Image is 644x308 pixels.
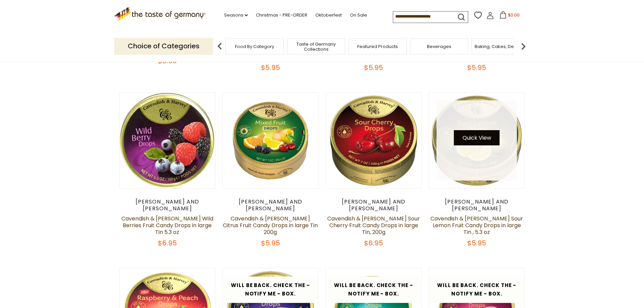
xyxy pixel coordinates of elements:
[213,40,226,53] img: previous arrow
[430,215,523,236] a: Cavendish & [PERSON_NAME] Sour Lemon Fruit Candy Drops in large Tin , 5.3 oz
[224,11,248,19] a: Seasons
[261,238,280,248] span: $5.95
[326,93,422,188] img: Cavendish
[475,44,527,49] a: Baking, Cakes, Desserts
[158,238,177,248] span: $6.95
[261,63,280,72] span: $5.95
[517,40,530,53] img: next arrow
[114,38,213,54] p: Choice of Categories
[350,11,367,19] a: On Sale
[326,198,422,212] div: [PERSON_NAME] and [PERSON_NAME]
[120,93,215,188] img: Cavendish
[467,238,486,248] span: $5.95
[429,93,525,188] img: Cavendish
[467,63,486,72] span: $5.95
[222,198,319,212] div: [PERSON_NAME] and [PERSON_NAME]
[364,238,383,248] span: $6.95
[121,215,213,236] a: Cavendish & [PERSON_NAME] Wild Berries Fruit Candy Drops in large Tin 5.3 oz
[508,12,520,18] span: $0.00
[256,11,307,19] a: Christmas - PRE-ORDER
[364,63,383,72] span: $5.95
[315,11,342,19] a: Oktoberfest
[429,198,525,212] div: [PERSON_NAME] and [PERSON_NAME]
[327,215,420,236] a: Cavendish & [PERSON_NAME] Sour Cherry Fruit Candy Drops in large Tin, 200g
[235,44,274,49] a: Food By Category
[495,11,524,21] button: $0.00
[223,93,318,188] img: Cavendish
[223,215,318,236] a: Cavendish & [PERSON_NAME] Citrus Fruit Candy Drops in large Tin 200g
[289,42,343,52] a: Taste of Germany Collections
[119,198,216,212] div: [PERSON_NAME] and [PERSON_NAME]
[357,44,398,49] a: Featured Products
[427,44,451,49] a: Beverages
[454,130,500,145] button: Quick View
